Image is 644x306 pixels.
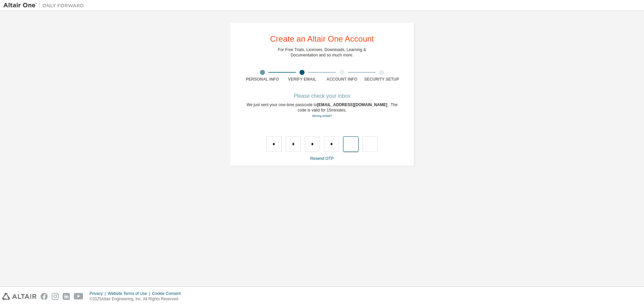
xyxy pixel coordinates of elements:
[90,291,108,296] div: Privacy
[52,293,59,300] img: instagram.svg
[270,35,374,43] div: Create an Altair One Account
[243,94,401,98] div: Please check your inbox
[63,293,70,300] img: linkedin.svg
[108,291,152,296] div: Website Terms of Use
[312,114,332,118] a: Go back to the registration form
[243,102,401,119] div: We just sent your one-time passcode to . The code is valid for 15 minutes.
[152,291,184,296] div: Cookie Consent
[322,77,362,82] div: Account Info
[278,47,366,58] div: For Free Trials, Licenses, Downloads, Learning & Documentation and so much more.
[282,77,322,82] div: Verify Email
[74,293,84,300] img: youtube.svg
[243,77,282,82] div: Personal Info
[310,156,333,161] a: Resend OTP
[362,77,402,82] div: Security Setup
[317,102,388,107] span: [EMAIL_ADDRESS][DOMAIN_NAME]
[2,293,37,300] img: altair_logo.svg
[3,2,87,9] img: Altair One
[41,293,48,300] img: facebook.svg
[90,296,185,302] p: © 2025 Altair Engineering, Inc. All Rights Reserved.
